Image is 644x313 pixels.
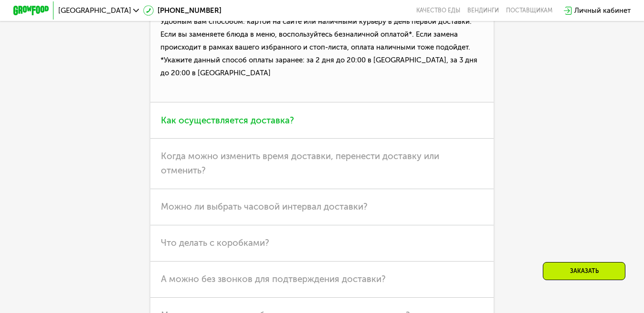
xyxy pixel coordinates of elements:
[161,273,386,284] span: А можно без звонков для подтверждения доставки?
[543,262,625,280] div: Заказать
[506,7,552,14] div: поставщикам
[161,201,368,212] span: Можно ли выбрать часовой интервал доставки?
[161,115,294,126] span: Как осуществляется доставка?
[161,151,439,176] span: Когда можно изменить время доставки, перенести доставку или отменить?
[416,7,460,14] a: Качество еды
[574,5,631,16] div: Личный кабинет
[467,7,499,14] a: Вендинги
[143,5,222,16] a: [PHONE_NUMBER]
[150,9,494,102] p: Удобным вам способом: картой на сайте или наличными курьеру в день первой доставки. Если вы замен...
[58,7,131,14] span: [GEOGRAPHIC_DATA]
[161,237,269,248] span: Что делать с коробками?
